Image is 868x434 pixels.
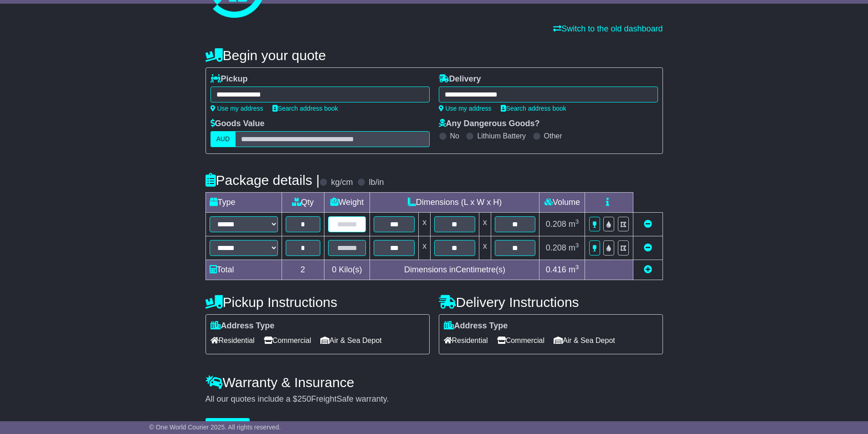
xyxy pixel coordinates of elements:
h4: Pickup Instructions [205,295,430,310]
span: Commercial [497,333,544,347]
label: Address Type [211,321,275,331]
span: Residential [444,333,488,347]
label: lb/in [369,178,384,188]
span: 0.208 [546,220,566,229]
span: Residential [211,333,255,347]
label: Goods Value [211,119,265,129]
td: 2 [282,260,324,280]
div: All our quotes include a $ FreightSafe warranty. [205,394,663,404]
span: 0.208 [546,243,566,252]
td: Total [205,260,282,280]
span: m [569,243,579,252]
span: 0 [332,265,336,274]
label: Other [544,132,562,140]
a: Switch to the old dashboard [553,24,663,33]
td: Qty [282,193,324,213]
td: x [419,236,431,260]
label: kg/cm [331,178,353,188]
td: Dimensions (L x W x H) [370,193,539,213]
h4: Begin your quote [205,48,663,63]
span: 250 [298,394,311,403]
h4: Warranty & Insurance [205,375,663,390]
label: AUD [211,131,236,147]
label: No [450,132,459,140]
td: Dimensions in Centimetre(s) [370,260,539,280]
td: Kilo(s) [324,260,370,280]
td: Weight [324,193,370,213]
span: Commercial [264,333,311,347]
span: Air & Sea Depot [554,333,615,347]
a: Remove this item [644,220,652,229]
label: Lithium Battery [477,132,526,140]
label: Pickup [211,74,248,84]
a: Use my address [211,105,263,112]
span: m [569,220,579,229]
a: Use my address [439,105,492,112]
a: Add new item [644,265,652,274]
td: Volume [539,193,585,213]
td: x [479,213,491,236]
a: Remove this item [644,243,652,252]
td: x [479,236,491,260]
sup: 3 [575,264,579,271]
label: Delivery [439,74,481,84]
td: x [419,213,431,236]
span: m [569,265,579,274]
a: Search address book [272,105,338,112]
a: Search address book [501,105,566,112]
span: Air & Sea Depot [320,333,382,347]
h4: Delivery Instructions [439,295,663,310]
td: Type [205,193,282,213]
span: 0.416 [546,265,566,274]
h4: Package details | [205,173,320,188]
sup: 3 [575,218,579,225]
sup: 3 [575,242,579,249]
button: Get Quotes [205,418,250,434]
label: Any Dangerous Goods? [439,119,540,129]
span: © One World Courier 2025. All rights reserved. [149,424,281,431]
label: Address Type [444,321,508,331]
